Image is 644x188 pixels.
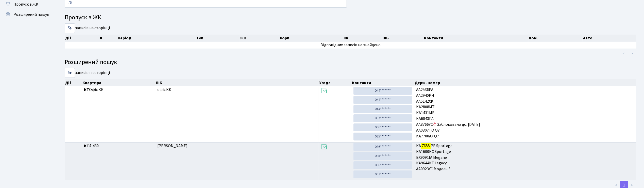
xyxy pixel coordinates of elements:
[84,87,153,93] span: Офіс КК
[529,35,583,42] th: Ком.
[416,143,634,172] span: КА РЕ Sportage КА1600КС Sportage ВХ9091ІА Megane КА9644КЕ Legacy AA0923YC Модель 3
[157,143,188,149] span: [PERSON_NAME]
[416,87,634,138] span: АА2536РА АА2940РН АА5142ХК KA2808MT КА1431МЕ KA6043PA АА8766YC Заблоковано до: [DATE] AA0307TO Q7...
[65,14,636,21] h4: Пропуск в ЖК
[65,79,82,86] th: Дії
[351,79,414,86] th: Контакти
[117,35,196,42] th: Період
[84,87,89,92] b: КТ
[65,59,636,66] h4: Розширений пошук
[65,23,75,33] select: записів на сторінці
[583,35,636,42] th: Авто
[84,143,153,149] span: 4-430
[84,143,89,149] b: КТ
[423,35,529,42] th: Контакти
[82,79,155,86] th: Квартира
[65,68,110,78] label: записів на сторінці
[414,79,637,86] th: Держ. номер
[65,42,636,49] td: Відповідних записів не знайдено
[13,2,38,7] span: Пропуск в ЖК
[343,35,382,42] th: Кв.
[13,12,49,17] span: Розширений пошук
[155,79,319,86] th: ПІБ
[3,9,53,20] a: Розширений пошук
[196,35,240,42] th: Тип
[382,35,423,42] th: ПІБ
[65,35,99,42] th: Дії
[240,35,279,42] th: ЖК
[65,68,75,78] select: записів на сторінці
[319,79,351,86] th: Угода
[157,87,171,92] span: офіс КК
[279,35,343,42] th: корп.
[421,142,431,149] mark: 7655
[99,35,117,42] th: #
[65,23,110,33] label: записів на сторінці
